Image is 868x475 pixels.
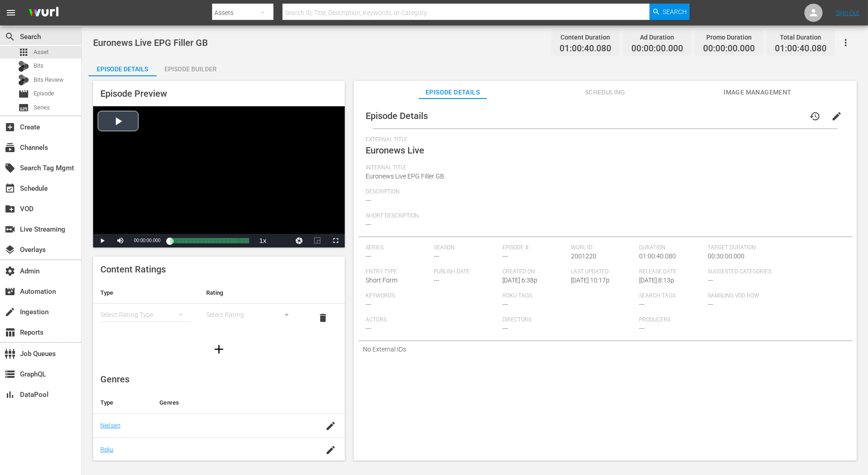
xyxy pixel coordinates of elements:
[34,103,50,112] span: Series
[89,58,157,80] div: Episode Details
[639,301,645,308] span: ---
[312,307,334,329] button: delete
[502,325,508,332] span: ---
[366,244,430,252] span: Series:
[631,31,683,44] div: Ad Duration
[290,234,308,247] button: Jump To Time
[434,277,439,284] span: ---
[502,277,537,284] span: [DATE] 6:38p
[708,301,713,308] span: ---
[708,252,744,260] span: 00:30:00.000
[5,7,16,18] span: menu
[5,203,15,214] span: VOD
[317,312,328,323] span: delete
[366,325,371,332] span: ---
[157,58,225,80] div: Episode Builder
[639,252,676,260] span: 01:00:40.080
[639,277,674,284] span: [DATE] 8:13p
[93,282,345,332] table: simple table
[708,292,772,300] span: Samsung VOD Row:
[5,286,15,297] span: Automation
[571,87,639,98] span: Scheduling
[152,392,316,414] th: Genres
[34,48,49,57] span: Asset
[366,145,424,156] span: Euronews Live
[831,111,842,122] span: edit
[100,264,166,275] span: Content Ratings
[650,4,689,20] button: Search
[571,268,635,276] span: Last Updated:
[639,317,771,324] span: Producers
[22,2,65,24] img: ans4CAIJ8jUAAAAAAAAAAAAAAAAAAAAAAAAgQb4GAAAAAAAAAAAAAAAAAAAAAAAAJMjXAAAAAAAAAAAAAAAAAAAAAAAAgAT5G...
[775,31,827,44] div: Total Duration
[708,268,840,276] span: Suggested Categories:
[366,213,840,220] span: Short Description
[89,58,157,76] button: Episode Details
[366,292,498,300] span: Keywords:
[571,277,610,284] span: [DATE] 10:17p
[502,301,508,308] span: ---
[100,422,120,429] a: Nielsen
[93,106,345,247] div: Video Player
[93,234,111,247] button: Play
[639,325,645,332] span: ---
[639,244,703,252] span: Duration:
[366,173,444,180] span: Euronews Live EPG Filler GB
[366,136,840,143] span: External Title
[434,252,439,260] span: ---
[93,37,208,48] span: Euronews Live EPG Filler GB
[804,105,826,127] button: history
[100,446,114,453] a: Roku
[639,268,703,276] span: Release Date:
[5,142,15,153] span: Channels
[366,317,498,324] span: Actors
[5,183,15,194] span: Schedule
[434,268,498,276] span: Publish Date:
[826,105,848,127] button: edit
[366,252,371,260] span: ---
[93,392,152,414] th: Type
[111,234,129,247] button: Mute
[708,277,713,284] span: ---
[366,268,430,276] span: Entry Type:
[639,292,703,300] span: Search Tags:
[18,102,29,113] span: Series
[502,268,566,276] span: Created On:
[366,164,840,172] span: Internal Title
[366,110,428,121] span: Episode Details
[18,61,29,72] div: Bits
[631,44,683,54] span: 00:00:00.000
[5,224,15,235] span: Live Streaming
[571,252,596,260] span: 2001220
[419,87,487,98] span: Episode Details
[502,244,566,252] span: Episode #:
[18,74,29,85] div: Bits Review
[254,234,272,247] button: Playback Rate
[502,317,635,324] span: Directors
[134,238,160,243] span: 00:00:00.000
[5,369,15,380] span: GraphQL
[366,277,397,284] span: Short Form
[308,234,327,247] button: Picture-in-Picture
[366,301,371,308] span: ---
[366,188,840,196] span: Description
[100,88,167,99] span: Episode Preview
[5,122,15,133] span: Create
[571,244,635,252] span: Wurl ID:
[5,327,15,338] span: Reports
[434,244,498,252] span: Season:
[703,31,755,44] div: Promo Duration
[5,348,15,359] span: Job Queues
[327,234,345,247] button: Fullscreen
[502,292,635,300] span: Roku Tags:
[366,197,371,204] span: ---
[5,31,15,42] span: Search
[809,111,820,122] span: history
[34,89,54,98] span: Episode
[5,307,15,317] span: Ingestion
[724,87,792,98] span: Image Management
[34,75,64,84] span: Bits Review
[5,266,15,277] span: Admin
[18,47,29,58] span: Asset
[560,44,611,54] span: 01:00:40.080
